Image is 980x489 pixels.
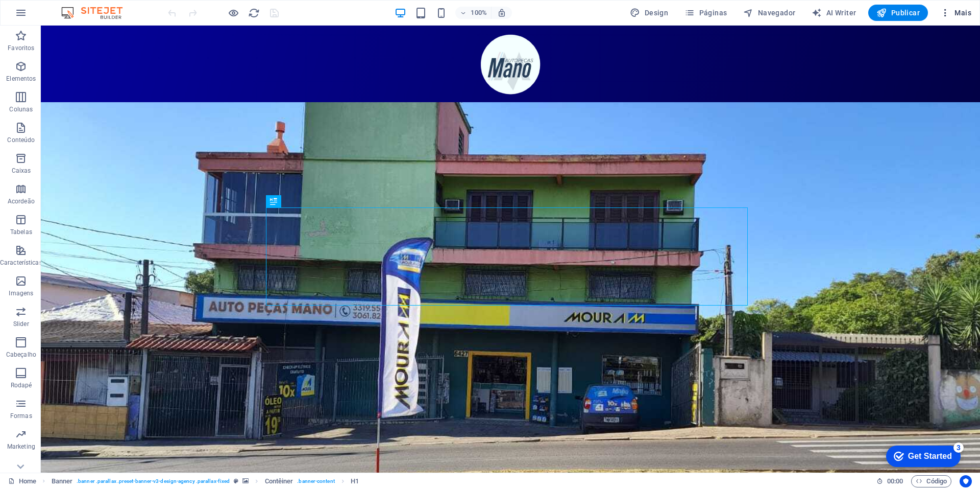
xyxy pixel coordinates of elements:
[248,7,260,19] i: Recarregar página
[960,475,972,487] button: Usercentrics
[52,475,359,487] nav: breadcrumb
[10,412,32,420] p: Formas
[9,289,33,297] p: Imagens
[626,5,672,21] div: Design (Ctrl+Alt+Y)
[6,351,36,359] p: Cabeçalho
[30,11,74,20] div: Get Started
[10,228,32,236] p: Tabelas
[916,475,947,487] span: Código
[76,2,86,12] div: 3
[739,5,799,21] button: Navegador
[234,478,238,484] i: Este elemento é uma predefinição personalizável
[807,5,860,21] button: AI Writer
[743,8,795,18] span: Navegador
[630,8,668,18] span: Design
[911,475,951,487] button: Código
[894,477,896,485] span: :
[936,5,975,21] button: Mais
[7,443,35,451] p: Marketing
[940,8,971,18] span: Mais
[876,8,920,18] span: Publicar
[455,7,492,19] button: 100%
[77,475,230,487] span: . banner .parallax .preset-banner-v3-design-agency .parallax-fixed
[8,475,36,487] a: Clique para cancelar a seleção. Clique duas vezes para abrir as Páginas
[265,475,293,487] span: Clique para selecionar. Clique duas vezes para editar
[7,136,35,144] p: Conteúdo
[227,7,239,19] button: Clique aqui para sair do modo de visualização e continuar editando
[887,475,903,487] span: 00 00
[248,7,260,19] button: reload
[12,167,31,175] p: Caixas
[684,8,727,18] span: Páginas
[8,197,35,205] p: Acordeão
[9,105,33,113] p: Colunas
[13,320,29,328] p: Slider
[6,75,36,83] p: Elementos
[8,44,34,52] p: Favoritos
[351,475,359,487] span: Clique para selecionar. Clique duas vezes para editar
[626,5,672,21] button: Design
[680,5,731,21] button: Páginas
[297,475,334,487] span: . banner-content
[11,381,32,389] p: Rodapé
[868,5,928,21] button: Publicar
[8,5,83,27] div: Get Started 3 items remaining, 40% complete
[59,7,135,19] img: Editor Logo
[471,7,487,19] h6: 100%
[497,8,506,17] i: Ao redimensionar, ajusta automaticamente o nível de zoom para caber no dispositivo escolhido.
[876,475,903,487] h6: Tempo de sessão
[52,475,73,487] span: Clique para selecionar. Clique duas vezes para editar
[812,8,856,18] span: AI Writer
[242,478,249,484] i: Este elemento contém um plano de fundo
